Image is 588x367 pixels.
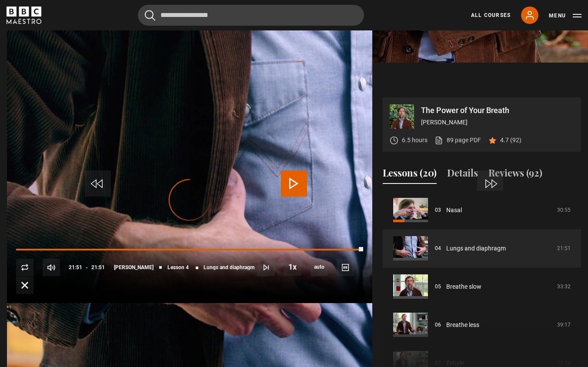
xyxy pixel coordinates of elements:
button: Lessons (20) [383,166,437,184]
span: Lungs and diaphragm [204,265,254,270]
button: Details [447,166,478,184]
p: 4.7 (92) [500,136,521,145]
button: Replay [16,259,33,276]
a: 89 page PDF [434,136,481,145]
input: Search [138,5,364,26]
button: Next Lesson [257,259,275,276]
span: auto [311,259,328,276]
a: All Courses [471,11,511,19]
svg: BBC Maestro [7,7,41,24]
span: 21:51 [69,260,82,275]
span: [PERSON_NAME] [114,265,154,270]
p: [PERSON_NAME] [421,118,574,127]
a: Lungs and diaphragm [446,244,506,253]
span: - [86,264,88,270]
button: Toggle navigation [549,11,581,20]
button: Mute [43,259,60,276]
a: Breathe less [446,320,479,330]
video-js: Video Player [7,97,372,303]
button: Captions [337,259,354,276]
div: Progress Bar [16,249,363,250]
p: 6.5 hours [402,136,428,145]
button: Submit the search query [145,10,155,21]
span: Lesson 4 [167,265,189,270]
button: Reviews (92) [488,166,542,184]
p: The Power of Your Breath [421,107,574,114]
div: Current quality: 720p [311,259,328,276]
button: Playback Rate [284,258,301,276]
span: 21:51 [91,260,105,275]
a: Nasal [446,206,462,215]
a: Breathe slow [446,282,481,291]
button: Fullscreen [16,277,33,294]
